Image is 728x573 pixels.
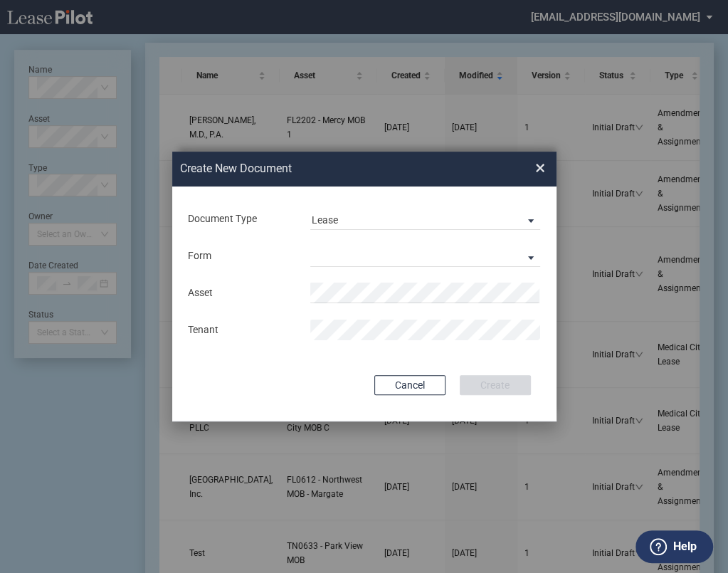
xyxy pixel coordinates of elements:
[673,537,697,556] label: Help
[172,152,556,422] md-dialog: Create New ...
[312,214,338,226] div: Lease
[179,286,302,300] div: Asset
[179,212,302,226] div: Document Type
[374,375,445,395] button: Cancel
[535,157,545,179] span: ×
[179,249,302,263] div: Form
[179,323,302,337] div: Tenant
[310,209,540,230] md-select: Document Type: Lease
[310,246,540,267] md-select: Lease Form
[460,375,531,395] button: Create
[180,161,485,177] h2: Create New Document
